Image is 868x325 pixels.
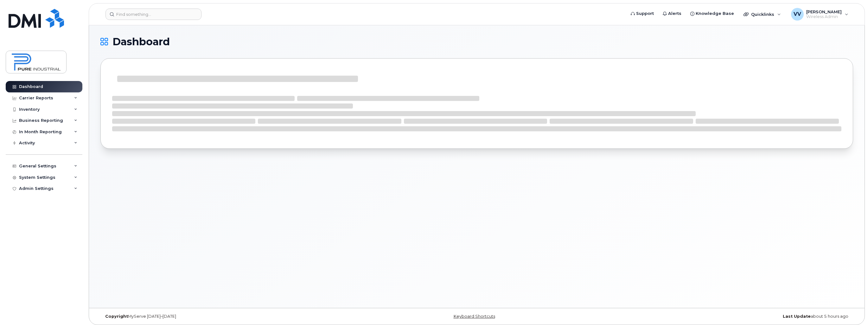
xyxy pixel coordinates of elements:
[783,314,811,319] strong: Last Update
[112,37,170,47] span: Dashboard
[454,314,495,319] a: Keyboard Shortcuts
[105,314,128,319] strong: Copyright
[602,314,853,319] div: about 5 hours ago
[100,314,351,319] div: MyServe [DATE]–[DATE]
